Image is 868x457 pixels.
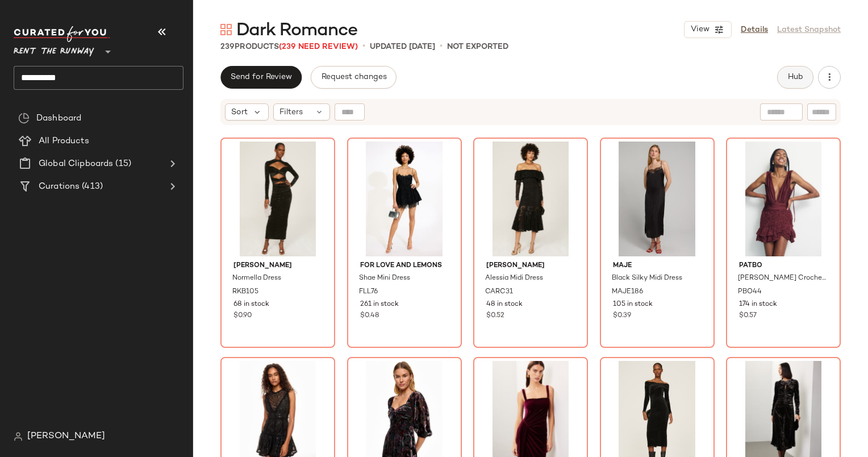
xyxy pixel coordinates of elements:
[738,287,762,297] span: PBO44
[486,300,523,310] span: 48 in stock
[486,311,504,321] span: $0.52
[486,261,575,271] span: [PERSON_NAME]
[739,261,828,271] span: PatBO
[27,430,105,443] span: [PERSON_NAME]
[447,41,508,53] p: Not Exported
[730,142,837,256] img: PBO44.jpg
[360,311,379,321] span: $0.48
[39,157,113,171] span: Global Clipboards
[279,43,358,51] span: (239 Need Review)
[359,287,378,297] span: FLL76
[36,112,81,125] span: Dashboard
[233,311,252,321] span: $0.90
[612,287,643,297] span: MAJE186
[613,311,631,321] span: $0.39
[232,273,281,284] span: Normella Dress
[741,24,768,36] a: Details
[360,261,449,271] span: For Love and Lemons
[362,40,365,53] span: •
[739,300,777,310] span: 174 in stock
[233,300,269,310] span: 68 in stock
[18,113,30,124] img: svg%3e
[351,142,458,256] img: FLL76.jpg
[787,73,803,82] span: Hub
[220,24,232,35] img: svg%3e
[485,273,543,284] span: Alessia Midi Dress
[738,273,827,284] span: [PERSON_NAME] Crochet Mini Dress
[440,40,443,53] span: •
[684,21,732,38] button: View
[14,39,94,59] span: Rent the Runway
[613,261,702,271] span: Maje
[232,287,258,297] span: RKB105
[311,66,396,89] button: Request changes
[612,273,682,284] span: Black Silky Midi Dress
[613,300,653,310] span: 105 in stock
[224,142,331,256] img: RKB105.jpg
[39,135,89,148] span: All Products
[320,73,386,82] span: Request changes
[236,19,357,42] span: Dark Romance
[113,157,131,171] span: (15)
[370,41,435,53] p: updated [DATE]
[477,142,584,256] img: CARC31.jpg
[360,300,399,310] span: 261 in stock
[359,273,410,284] span: Shae Mini Dress
[604,142,711,256] img: MAJE186.jpg
[690,25,710,34] span: View
[14,26,110,42] img: cfy_white_logo.C9jOOHJF.svg
[220,66,302,89] button: Send for Review
[220,41,358,53] div: Products
[777,66,813,89] button: Hub
[39,180,80,193] span: Curations
[231,106,248,118] span: Sort
[230,73,292,82] span: Send for Review
[14,432,23,441] img: svg%3e
[220,43,235,51] span: 239
[233,261,322,271] span: [PERSON_NAME]
[80,180,103,193] span: (413)
[739,311,757,321] span: $0.57
[485,287,513,297] span: CARC31
[279,106,303,118] span: Filters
